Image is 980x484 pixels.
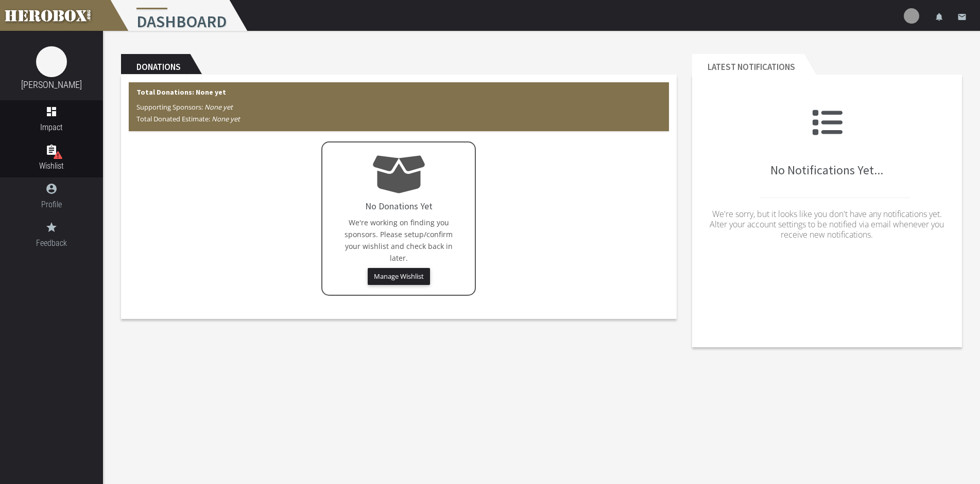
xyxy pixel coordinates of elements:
[21,79,82,90] a: [PERSON_NAME]
[212,114,240,123] i: None yet
[36,46,67,77] img: image
[121,54,190,75] h2: Donations
[333,217,465,264] p: We're working on finding you sponsors. Please setup/confirm your wishlist and check back in later.
[136,102,233,112] span: Supporting Sponsors:
[45,105,58,118] i: dashboard
[368,268,430,285] button: Manage Wishlist
[935,12,944,22] i: notifications
[692,54,804,75] h2: Latest Notifications
[957,12,967,22] i: email
[365,201,433,211] h4: No Donations Yet
[204,102,233,112] i: None yet
[136,87,226,97] b: Total Donations: None yet
[129,82,669,131] div: Total Donations: None yet
[710,219,944,240] span: Alter your account settings to be notified via email whenever you receive new notifications.
[712,208,942,220] span: We're sorry, but it looks like you don't have any notifications yet.
[904,8,919,24] img: user-image
[700,82,954,272] div: No Notifications Yet...
[700,107,954,177] h2: No Notifications Yet...
[136,114,240,123] span: Total Donated Estimate:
